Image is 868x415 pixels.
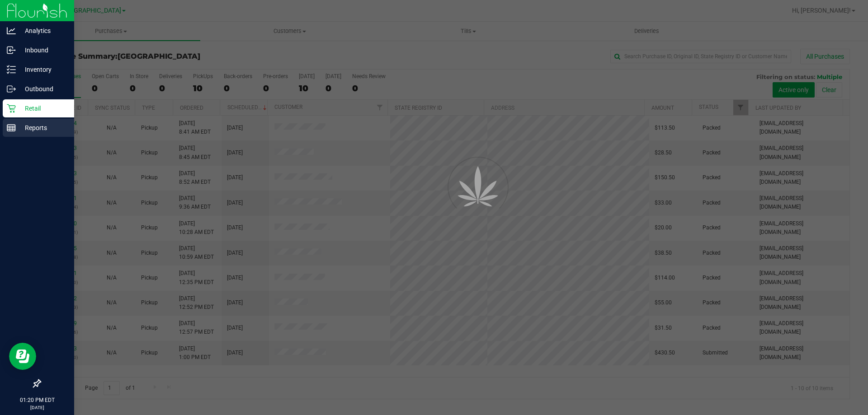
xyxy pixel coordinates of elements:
[9,343,36,370] iframe: Resource center
[7,26,16,35] inline-svg: Analytics
[4,396,70,404] p: 01:20 PM EDT
[16,45,70,56] p: Inbound
[16,25,70,36] p: Analytics
[16,84,70,94] p: Outbound
[7,65,16,74] inline-svg: Inventory
[7,46,16,55] inline-svg: Inbound
[16,103,70,114] p: Retail
[7,84,16,93] inline-svg: Outbound
[16,64,70,75] p: Inventory
[4,404,70,411] p: [DATE]
[16,122,70,133] p: Reports
[7,123,16,132] inline-svg: Reports
[7,104,16,113] inline-svg: Retail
